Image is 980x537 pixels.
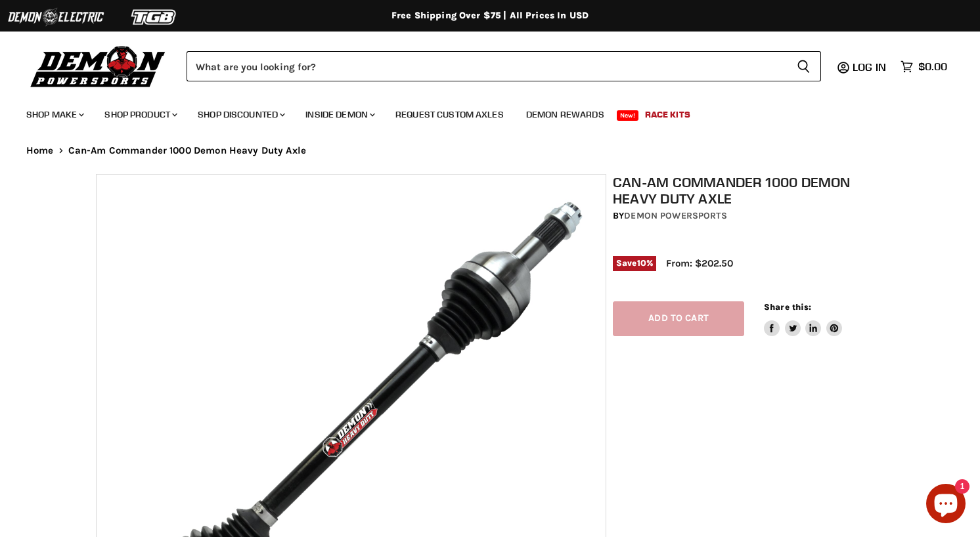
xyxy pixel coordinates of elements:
a: Inside Demon [296,101,383,128]
a: Demon Rewards [516,101,614,128]
span: Can-Am Commander 1000 Demon Heavy Duty Axle [68,145,306,156]
ul: Main menu [16,96,944,128]
span: New! [617,110,639,121]
div: by [613,209,891,223]
a: Request Custom Axles [386,101,514,128]
a: Shop Discounted [188,101,293,128]
span: $0.00 [918,60,947,73]
a: Log in [847,61,894,73]
a: Shop Product [95,101,185,128]
a: Demon Powersports [624,210,726,221]
span: Save % [613,256,656,270]
a: Shop Make [16,101,92,128]
form: Product [187,51,821,81]
span: 10 [637,258,646,268]
img: Demon Electric Logo 2 [7,5,105,30]
img: TGB Logo 2 [105,5,204,30]
input: Search [187,51,786,81]
span: Log in [853,60,886,74]
a: Race Kits [635,101,700,128]
aside: Share this: [764,301,842,336]
span: From: $202.50 [666,257,733,269]
img: Demon Powersports [26,43,170,89]
button: Search [786,51,821,81]
a: Home [26,145,54,156]
span: Share this: [764,302,811,312]
inbox-online-store-chat: Shopify online store chat [922,484,969,526]
a: $0.00 [894,57,954,76]
h1: Can-Am Commander 1000 Demon Heavy Duty Axle [613,174,891,207]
